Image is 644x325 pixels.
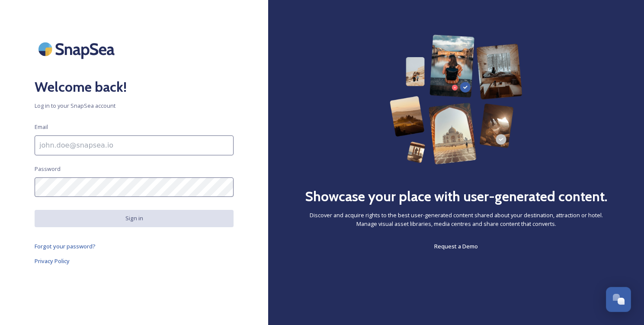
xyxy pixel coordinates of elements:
a: Forgot your password? [35,241,234,251]
button: Sign in [35,210,234,227]
span: Forgot your password? [35,242,96,250]
h2: Welcome back! [35,77,234,97]
span: Discover and acquire rights to the best user-generated content shared about your destination, att... [303,211,609,228]
input: john.doe@snapsea.io [35,135,234,155]
span: Request a Demo [434,242,478,250]
h2: Showcase your place with user-generated content. [305,186,608,207]
span: Privacy Policy [35,257,70,265]
a: Request a Demo [434,241,478,251]
span: Email [35,123,48,131]
span: Log in to your SnapSea account [35,102,234,110]
img: 63b42ca75bacad526042e722_Group%20154-p-800.png [390,35,522,164]
button: Open Chat [606,287,631,312]
img: SnapSea Logo [35,35,121,64]
a: Privacy Policy [35,256,234,266]
span: Password [35,165,61,173]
